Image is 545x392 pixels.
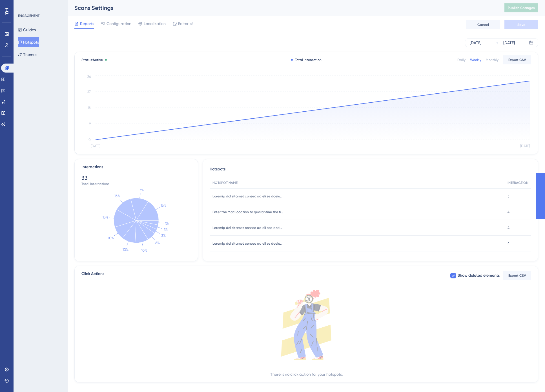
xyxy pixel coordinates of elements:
span: Export CSV [508,273,526,278]
button: Themes [18,49,37,60]
text: 10% [108,236,114,240]
span: 4 [508,210,509,214]
text: 13% [114,194,120,198]
span: Localization [144,20,166,27]
text: 3% [164,227,168,232]
div: Interactions [81,164,103,170]
button: Save [504,20,538,29]
span: 4 [508,241,509,246]
span: INTERACTION [508,181,528,185]
div: There is no click action for your hotspots. [270,371,343,378]
div: ENGAGEMENT [18,13,39,18]
span: Publish Changes [508,6,535,10]
div: Total Interaction [291,58,322,62]
span: Status: [81,58,103,62]
span: Editor [178,20,189,27]
text: 16% [161,203,166,208]
tspan: [DATE] [520,144,530,148]
span: Enter the Mac location to quarantine the files.Local Agent machine, all files: <path>/<Quarantine... [212,210,283,214]
span: Click Actions [81,271,104,281]
span: Save [517,22,525,27]
button: Cancel [466,20,500,29]
tspan: 0 [88,138,91,142]
span: Active [93,58,103,62]
tspan: 9 [89,122,91,126]
text: 13% [103,215,108,219]
span: HOTSPOT NAME [212,181,238,185]
span: Loremip dol sitamet consec ad eli se doeiusmodt incid utlaboreet do m Aliqua Enima minim veniamqu... [212,241,283,246]
span: Cancel [477,22,489,27]
text: 10% [123,247,129,252]
span: Show deleted elements [458,272,500,279]
tspan: [DATE] [91,144,100,148]
text: 6% [155,241,160,245]
div: Scans Settings [74,4,490,12]
div: [DATE] [503,39,515,46]
tspan: 36 [87,75,91,79]
span: Loremip dol sitamet consec ad eli sed doeiusmodtem incid utlaboreet do m Ali enima minimven. Quis... [212,226,283,230]
div: Daily [457,58,466,62]
span: Configuration [107,20,131,27]
button: Guides [18,25,36,35]
span: Loremip dol sitamet consec ad eli se doeiusmodt incid utlaboreet do m Aliquaeni AdmInimv quisn ex... [212,194,283,199]
tspan: 27 [87,90,91,94]
text: 13% [138,188,144,192]
span: 5 [508,194,509,199]
text: 10% [141,248,147,253]
iframe: UserGuiding AI Assistant Launcher [521,370,538,387]
div: [DATE] [470,39,481,46]
span: Export CSV [508,58,526,62]
span: 4 [508,226,509,230]
button: Export CSV [503,55,531,64]
button: Hotspots [18,37,39,47]
div: 33 [81,174,191,182]
div: Monthly [486,58,499,62]
tspan: 18 [88,106,91,110]
text: 3% [165,222,169,226]
text: 3% [161,233,166,238]
button: Export CSV [503,271,531,280]
span: Hotspots [210,166,225,173]
div: Weekly [470,58,481,62]
span: Reports [80,20,94,27]
button: Publish Changes [504,3,538,12]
